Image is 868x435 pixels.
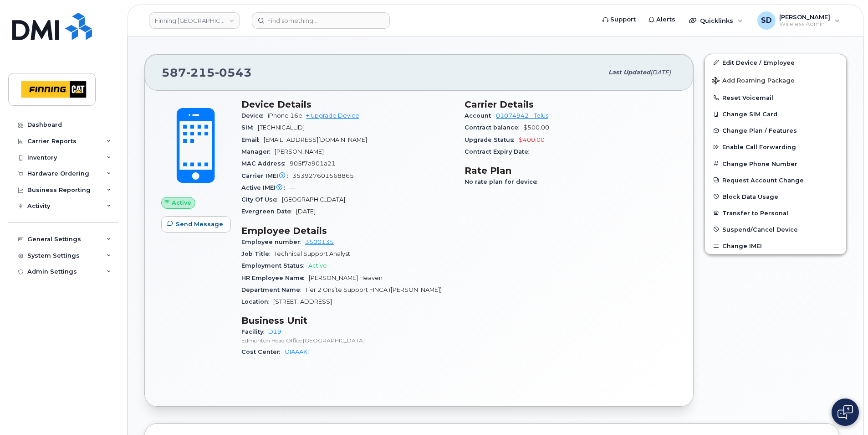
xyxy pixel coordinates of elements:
[241,172,292,179] span: Carrier IMEI
[700,17,733,24] span: Quicklinks
[241,262,308,269] span: Employment Status
[241,298,273,305] span: Location
[705,89,846,106] button: Reset Voicemail
[779,13,830,21] span: [PERSON_NAME]
[241,238,305,245] span: Employee number
[465,178,542,185] span: No rate plan for device
[296,208,316,215] span: [DATE]
[285,348,309,355] a: OIAAAKI
[290,184,296,191] span: —
[309,274,383,281] span: [PERSON_NAME] Heaven
[241,274,309,281] span: HR Employee Name
[268,112,302,119] span: iPhone 16e
[519,136,545,143] span: $400.00
[608,69,650,76] span: Last updated
[705,71,846,89] button: Add Roaming Package
[241,184,290,191] span: Active IMEI
[650,69,671,76] span: [DATE]
[241,250,274,257] span: Job Title
[275,148,324,155] span: [PERSON_NAME]
[705,106,846,122] button: Change SIM Card
[241,328,268,335] span: Facility
[761,15,772,26] span: SD
[241,148,275,155] span: Manager
[722,144,796,150] span: Enable Call Forwarding
[642,10,682,29] a: Alerts
[306,112,359,119] a: + Upgrade Device
[258,124,305,131] span: [TECHNICAL_ID]
[705,188,846,205] button: Block Data Usage
[292,172,354,179] span: 353927601568865
[705,155,846,172] button: Change Phone Number
[241,315,454,326] h3: Business Unit
[241,112,268,119] span: Device
[705,122,846,139] button: Change Plan / Features
[305,286,442,293] span: Tier 2 Onsite Support FINCA ([PERSON_NAME])
[186,66,215,79] span: 215
[241,99,454,110] h3: Device Details
[172,198,191,207] span: Active
[465,148,533,155] span: Contract Expiry Date
[705,238,846,254] button: Change IMEI
[282,196,345,203] span: [GEOGRAPHIC_DATA]
[162,66,252,79] span: 587
[705,205,846,221] button: Transfer to Personal
[215,66,252,79] span: 0543
[465,124,523,131] span: Contract balance
[241,348,285,355] span: Cost Center
[705,139,846,155] button: Enable Call Forwarding
[683,11,749,30] div: Quicklinks
[465,136,519,143] span: Upgrade Status
[465,99,677,110] h3: Carrier Details
[161,216,231,233] button: Send Message
[305,238,334,245] a: 3500135
[705,54,846,71] a: Edit Device / Employee
[656,15,675,24] span: Alerts
[241,208,296,215] span: Evergreen Date
[241,136,264,143] span: Email
[241,160,290,167] span: MAC Address
[722,226,798,233] span: Suspend/Cancel Device
[241,225,454,236] h3: Employee Details
[465,112,496,119] span: Account
[264,136,367,143] span: [EMAIL_ADDRESS][DOMAIN_NAME]
[290,160,336,167] span: 905f7a901a21
[496,112,548,119] a: 01074942 - Telus
[722,127,797,134] span: Change Plan / Features
[268,328,281,335] a: D19
[779,21,830,28] span: Wireless Admin
[241,196,282,203] span: City Of Use
[837,405,853,419] img: Open chat
[149,12,240,29] a: Finning Canada
[523,124,549,131] span: $500.00
[705,172,846,188] button: Request Account Change
[176,220,223,228] span: Send Message
[712,77,795,86] span: Add Roaming Package
[705,221,846,238] button: Suspend/Cancel Device
[465,165,677,176] h3: Rate Plan
[308,262,327,269] span: Active
[241,124,258,131] span: SIM
[274,250,350,257] span: Technical Support Analyst
[273,298,332,305] span: [STREET_ADDRESS]
[241,337,454,344] p: Edmonton Head Office [GEOGRAPHIC_DATA]
[751,11,846,30] div: Sandy Denham
[610,15,636,24] span: Support
[241,286,305,293] span: Department Name
[252,12,390,29] input: Find something...
[596,10,642,29] a: Support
